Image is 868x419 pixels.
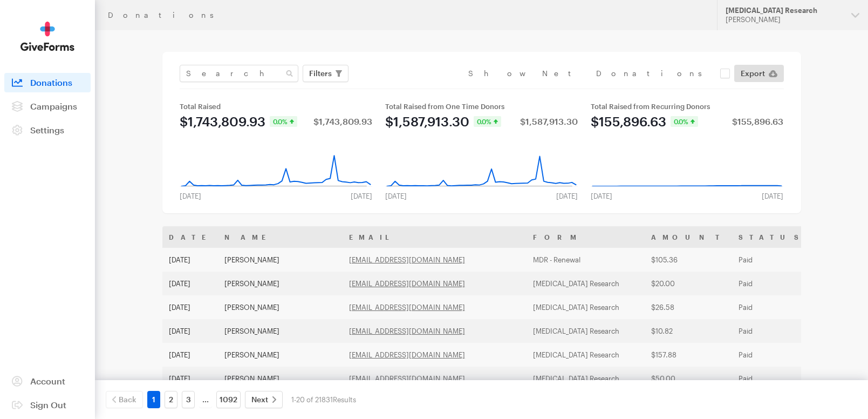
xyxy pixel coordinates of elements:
[349,255,465,264] a: [EMAIL_ADDRESS][DOMAIN_NAME]
[218,272,343,295] td: [PERSON_NAME]
[333,395,356,404] span: Results
[385,102,578,111] div: Total Raised from One Time Donors
[30,101,77,111] span: Campaigns
[218,367,343,390] td: [PERSON_NAME]
[520,117,578,126] div: $1,587,913.30
[218,319,343,343] td: [PERSON_NAME]
[30,125,64,135] span: Settings
[645,226,732,248] th: Amount
[180,115,265,128] div: $1,743,809.93
[527,226,645,248] th: Form
[313,117,372,126] div: $1,743,809.93
[732,295,811,319] td: Paid
[4,73,91,92] a: Donations
[162,248,218,272] td: [DATE]
[755,192,790,200] div: [DATE]
[245,391,283,408] a: Next
[4,371,91,391] a: Account
[180,102,372,111] div: Total Raised
[591,102,783,111] div: Total Raised from Recurring Donors
[162,272,218,295] td: [DATE]
[343,226,527,248] th: Email
[732,319,811,343] td: Paid
[349,279,465,288] a: [EMAIL_ADDRESS][DOMAIN_NAME]
[344,192,379,200] div: [DATE]
[216,391,241,408] a: 1092
[726,6,843,15] div: [MEDICAL_DATA] Research
[162,226,218,248] th: Date
[527,343,645,367] td: [MEDICAL_DATA] Research
[527,295,645,319] td: [MEDICAL_DATA] Research
[349,303,465,312] a: [EMAIL_ADDRESS][DOMAIN_NAME]
[591,115,666,128] div: $155,896.63
[162,367,218,390] td: [DATE]
[734,65,784,82] a: Export
[162,319,218,343] td: [DATE]
[385,115,469,128] div: $1,587,913.30
[251,393,268,406] span: Next
[671,116,698,127] div: 0.0%
[173,192,208,200] div: [DATE]
[270,116,297,127] div: 0.0%
[218,295,343,319] td: [PERSON_NAME]
[645,367,732,390] td: $50.00
[349,350,465,359] a: [EMAIL_ADDRESS][DOMAIN_NAME]
[218,343,343,367] td: [PERSON_NAME]
[20,22,74,51] img: GiveForms
[4,120,91,140] a: Settings
[732,117,783,126] div: $155,896.63
[732,248,811,272] td: Paid
[550,192,584,200] div: [DATE]
[645,248,732,272] td: $105.36
[645,319,732,343] td: $10.82
[303,65,348,82] button: Filters
[726,15,843,24] div: [PERSON_NAME]
[732,226,811,248] th: Status
[732,367,811,390] td: Paid
[527,248,645,272] td: MDR - Renewal
[291,391,356,408] div: 1-20 of 21831
[162,295,218,319] td: [DATE]
[732,343,811,367] td: Paid
[180,65,298,82] input: Search Name & Email
[4,395,91,415] a: Sign Out
[182,391,195,408] a: 3
[645,343,732,367] td: $157.88
[645,295,732,319] td: $26.58
[30,376,65,386] span: Account
[379,192,413,200] div: [DATE]
[741,67,765,80] span: Export
[162,343,218,367] td: [DATE]
[218,248,343,272] td: [PERSON_NAME]
[527,272,645,295] td: [MEDICAL_DATA] Research
[584,192,619,200] div: [DATE]
[732,272,811,295] td: Paid
[30,77,72,87] span: Donations
[527,367,645,390] td: [MEDICAL_DATA] Research
[349,374,465,383] a: [EMAIL_ADDRESS][DOMAIN_NAME]
[4,97,91,116] a: Campaigns
[349,327,465,335] a: [EMAIL_ADDRESS][DOMAIN_NAME]
[218,226,343,248] th: Name
[165,391,177,408] a: 2
[30,400,66,410] span: Sign Out
[527,319,645,343] td: [MEDICAL_DATA] Research
[474,116,501,127] div: 0.0%
[645,272,732,295] td: $20.00
[309,67,332,80] span: Filters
